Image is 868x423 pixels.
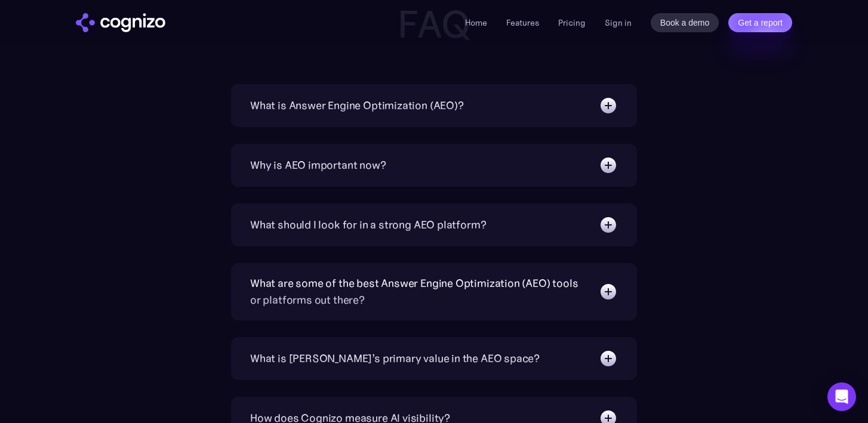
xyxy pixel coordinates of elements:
h2: FAQ [195,3,673,46]
div: Open Intercom Messenger [827,382,856,411]
div: Why is AEO important now? [250,157,386,174]
a: Home [465,17,487,28]
a: Get a report [728,13,792,32]
a: Book a demo [651,13,719,32]
a: home [76,13,165,32]
div: What should I look for in a strong AEO platform? [250,217,486,233]
img: cognizo logo [76,13,165,32]
div: What are some of the best Answer Engine Optimization (AEO) tools or platforms out there? [250,275,587,308]
a: Sign in [605,16,632,30]
div: What is [PERSON_NAME]’s primary value in the AEO space? [250,350,540,367]
div: What is Answer Engine Optimization (AEO)? [250,97,464,114]
a: Features [506,17,539,28]
a: Pricing [558,17,586,28]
